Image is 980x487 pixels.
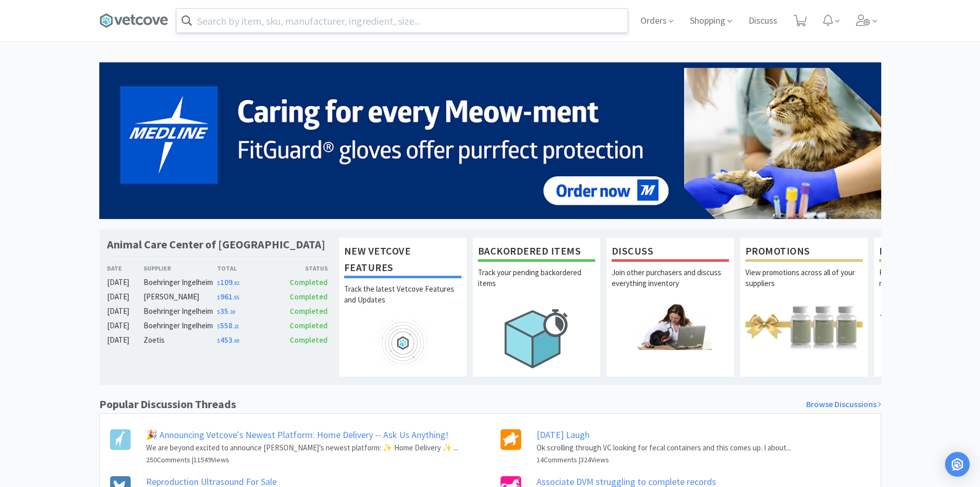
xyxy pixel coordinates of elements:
a: [DATE][PERSON_NAME]$961.55Completed [107,291,328,303]
h1: Discuss [612,243,729,262]
div: [DATE] [107,276,144,289]
img: hero_promotions.png [745,303,863,350]
span: 453 [217,335,239,345]
a: Discuss [744,16,781,26]
h1: Popular Discussion Threads [99,395,236,413]
div: [DATE] [107,305,144,317]
p: Join other purchasers and discuss everything inventory [612,267,729,303]
span: Completed [290,321,328,330]
a: 🎉 Announcing Vetcove's Newest Platform: Home Delivery -- Ask Us Anything! [146,429,449,441]
h1: Promotions [745,243,863,262]
div: Boehringer Ingelheim [144,320,217,332]
a: [DATE]Zoetis$453.00Completed [107,334,328,346]
div: Status [273,263,328,273]
img: hero_discuss.png [612,303,729,350]
span: Completed [290,277,328,287]
h1: Backordered Items [478,243,595,262]
span: $ [217,309,220,315]
a: [DATE] Laugh [537,429,590,441]
span: $ [217,294,220,301]
span: . 82 [233,280,239,287]
h6: 250 Comments | 11549 Views [146,454,458,465]
span: . 30 [228,309,235,315]
div: Total [217,263,273,273]
a: PromotionsView promotions across all of your suppliers [740,237,868,377]
img: hero_feature_roadmap.png [344,320,461,366]
h6: 14 Comments | 324 Views [537,454,791,465]
a: [DATE]Boehringer Ingelheim$558.21Completed [107,320,328,332]
a: [DATE]Boehringer Ingelheim$35.30Completed [107,305,328,317]
span: $ [217,280,220,287]
span: 35 [217,306,235,316]
p: Track your pending backordered items [478,267,595,303]
span: 109 [217,277,239,287]
div: [PERSON_NAME] [144,291,217,303]
div: [DATE] [107,291,144,303]
a: DiscussJoin other purchasers and discuss everything inventory [606,237,735,377]
p: Ok scrolling through VC looking for fecal containers and this comes up. I about... [537,442,791,454]
span: $ [217,338,220,344]
a: Browse Discussions [806,398,881,411]
div: Zoetis [144,334,217,346]
span: Completed [290,335,328,345]
span: Completed [290,292,328,301]
span: . 55 [233,294,239,301]
div: Boehringer Ingelheim [144,305,217,317]
img: 5b85490d2c9a43ef9873369d65f5cc4c_481.png [99,62,881,219]
span: . 21 [233,323,239,330]
input: Search by item, sku, manufacturer, ingredient, size... [176,9,628,32]
p: View promotions across all of your suppliers [745,267,863,303]
a: Backordered ItemsTrack your pending backordered items [472,237,601,377]
p: We are beyond excited to announce [PERSON_NAME]’s newest platform: ✨ Home Delivery ✨ ... [146,442,458,454]
span: 558 [217,321,239,330]
span: . 00 [233,338,239,344]
img: hero_backorders.png [478,303,595,374]
div: Open Intercom Messenger [945,452,970,477]
div: Boehringer Ingelheim [144,276,217,289]
span: Completed [290,306,328,316]
h1: Animal Care Center of [GEOGRAPHIC_DATA] [107,237,325,252]
div: Supplier [144,263,217,273]
h1: New Vetcove Features [344,243,461,278]
div: [DATE] [107,334,144,346]
div: [DATE] [107,320,144,332]
span: $ [217,323,220,330]
div: Date [107,263,144,273]
a: New Vetcove FeaturesTrack the latest Vetcove Features and Updates [338,237,467,377]
a: [DATE]Boehringer Ingelheim$109.82Completed [107,276,328,289]
p: Track the latest Vetcove Features and Updates [344,283,461,320]
span: 961 [217,292,239,301]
